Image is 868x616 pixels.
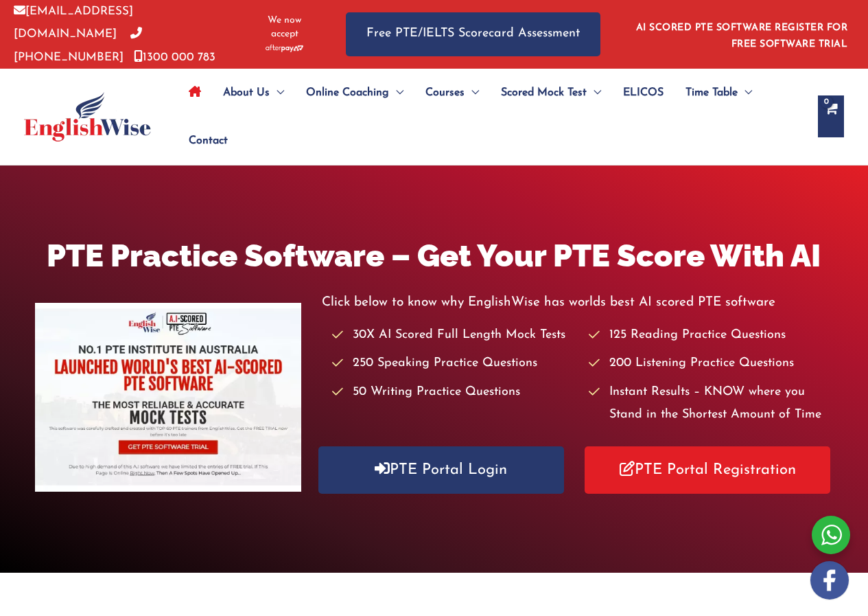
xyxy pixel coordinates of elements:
[389,69,403,117] span: Menu Toggle
[295,69,414,117] a: Online CoachingMenu Toggle
[818,95,844,137] a: View Shopping Cart, empty
[628,12,854,56] aside: Header Widget 1
[266,45,303,52] img: Afterpay-Logo
[14,28,142,62] a: [PHONE_NUMBER]
[675,69,763,117] a: Time TableMenu Toggle
[178,117,228,165] a: Contact
[738,69,752,117] span: Menu Toggle
[178,69,804,165] nav: Site Navigation: Main Menu
[612,69,675,117] a: ELICOS
[189,117,228,165] span: Contact
[636,23,848,49] a: AI SCORED PTE SOFTWARE REGISTER FOR FREE SOFTWARE TRIAL
[585,446,830,494] a: PTE Portal Registration
[425,69,465,117] span: Courses
[685,69,738,117] span: Time Table
[810,561,849,600] img: white-facebook.png
[332,352,576,375] li: 250 Speaking Practice Questions
[623,69,664,117] span: ELICOS
[24,92,151,141] img: cropped-ew-logo
[332,381,576,404] li: 50 Writing Practice Questions
[318,446,564,494] a: PTE Portal Login
[322,291,834,314] p: Click below to know why EnglishWise has worlds best AI scored PTE software
[414,69,490,117] a: CoursesMenu Toggle
[35,303,301,492] img: pte-institute-main
[332,324,576,347] li: 30X AI Scored Full Length Mock Tests
[346,12,600,56] a: Free PTE/IELTS Scorecard Assessment
[589,324,833,347] li: 125 Reading Practice Questions
[270,69,284,117] span: Menu Toggle
[134,52,215,63] a: 1300 000 783
[490,69,612,117] a: Scored Mock TestMenu Toggle
[589,352,833,375] li: 200 Listening Practice Questions
[35,234,834,277] h1: PTE Practice Software – Get Your PTE Score With AI
[501,69,587,117] span: Scored Mock Test
[14,5,133,40] a: [EMAIL_ADDRESS][DOMAIN_NAME]
[212,69,295,117] a: About UsMenu Toggle
[223,69,270,117] span: About Us
[306,69,389,117] span: Online Coaching
[257,14,312,41] span: We now accept
[465,69,479,117] span: Menu Toggle
[587,69,601,117] span: Menu Toggle
[589,381,833,427] li: Instant Results – KNOW where you Stand in the Shortest Amount of Time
